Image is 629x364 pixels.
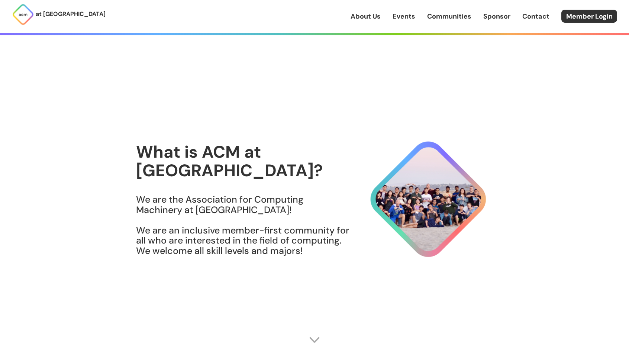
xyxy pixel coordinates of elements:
[12,3,106,26] a: at [GEOGRAPHIC_DATA]
[12,3,34,26] img: ACM Logo
[136,194,350,256] h3: We are the Association for Computing Machinery at [GEOGRAPHIC_DATA]! We are an inclusive member-f...
[427,12,471,21] a: Communities
[136,143,350,180] h1: What is ACM at [GEOGRAPHIC_DATA]?
[36,9,106,19] p: at [GEOGRAPHIC_DATA]
[522,12,549,21] a: Contact
[483,12,510,21] a: Sponsor
[561,10,617,23] a: Member Login
[351,12,381,21] a: About Us
[393,12,415,21] a: Events
[309,334,320,345] img: Scroll Arrow
[350,135,493,264] img: About Hero Image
